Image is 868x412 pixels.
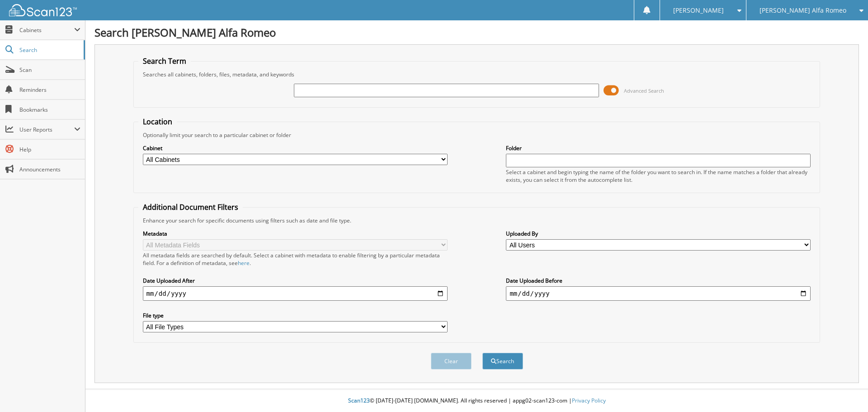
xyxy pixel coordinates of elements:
legend: Additional Document Filters [138,202,243,212]
input: end [506,286,811,301]
span: Help [19,146,80,153]
button: Search [482,353,523,369]
label: Date Uploaded Before [506,277,811,284]
div: All metadata fields are searched by default. Select a cabinet with metadata to enable filtering b... [143,251,448,267]
span: [PERSON_NAME] Alfa Romeo [759,8,846,13]
span: Bookmarks [19,106,80,114]
span: User Reports [19,126,74,133]
label: Folder [506,144,811,152]
div: Enhance your search for specific documents using filters such as date and file type. [138,217,816,224]
legend: Search Term [138,56,191,66]
div: Optionally limit your search to a particular cabinet or folder [138,131,816,139]
div: Searches all cabinets, folders, files, metadata, and keywords [138,71,816,78]
a: here [238,259,250,267]
span: [PERSON_NAME] [673,8,724,13]
span: Scan [19,66,80,74]
img: scan123-logo-white.svg [9,4,77,16]
label: Date Uploaded After [143,277,448,284]
label: Uploaded By [506,230,811,237]
input: start [143,286,448,301]
span: Announcements [19,166,80,173]
div: Select a cabinet and begin typing the name of the folder you want to search in. If the name match... [506,168,811,184]
span: Cabinets [19,26,74,34]
label: Cabinet [143,144,448,152]
span: Search [19,46,79,54]
span: Scan123 [348,397,370,404]
label: File type [143,312,448,319]
label: Metadata [143,230,448,237]
h1: Search [PERSON_NAME] Alfa Romeo [94,25,859,40]
button: Clear [431,353,472,369]
span: Advanced Search [624,87,664,94]
legend: Location [138,117,177,127]
div: © [DATE]-[DATE] [DOMAIN_NAME]. All rights reserved | appg02-scan123-com | [85,390,868,412]
a: Privacy Policy [572,397,606,404]
span: Reminders [19,86,80,94]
